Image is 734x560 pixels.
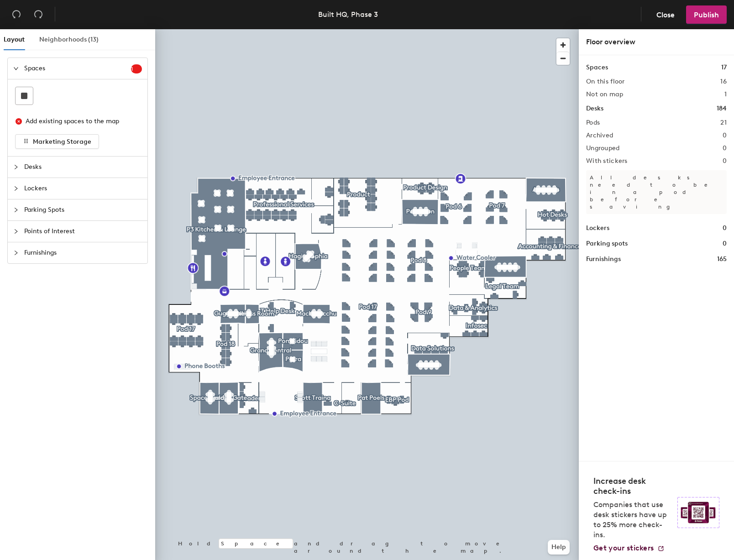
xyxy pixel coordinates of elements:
a: Get your stickers [593,544,665,553]
h2: Ungrouped [586,145,620,152]
span: collapsed [13,207,19,213]
span: collapsed [13,250,19,256]
div: Built HQ, Phase 3 [318,9,378,20]
h2: 0 [723,145,727,152]
button: Marketing Storage [15,134,99,149]
span: Desks [24,157,142,178]
h2: 0 [723,132,727,139]
h2: Pods [586,119,600,126]
span: collapsed [13,164,19,170]
h1: 165 [717,254,727,264]
sup: 1 [131,64,142,73]
span: Layout [4,36,25,43]
span: collapsed [13,186,19,191]
span: Spaces [24,58,131,79]
h2: 21 [720,119,727,126]
span: Marketing Storage [33,138,91,146]
span: Neighborhoods (13) [39,36,99,43]
span: Publish [694,10,719,19]
span: expanded [13,66,19,71]
button: Undo (⌘ + Z) [7,5,26,24]
span: Furnishings [24,242,142,263]
span: close-circle [16,118,22,125]
button: Publish [686,5,727,24]
h1: Lockers [586,223,609,233]
h2: On this floor [586,78,625,85]
h2: 0 [723,157,727,165]
span: Parking Spots [24,199,142,220]
span: collapsed [13,229,19,234]
h2: Not on map [586,91,623,98]
button: Redo (⌘ + ⇧ + Z) [29,5,47,24]
h1: 184 [717,104,727,114]
span: Get your stickers [593,544,654,552]
span: 1 [131,66,142,72]
h4: Increase desk check-ins [593,476,672,496]
h2: 1 [724,91,727,98]
span: Lockers [24,178,142,199]
h1: 17 [721,63,727,73]
h1: 0 [723,223,727,233]
h1: Spaces [586,63,608,73]
h2: With stickers [586,157,628,165]
h2: Archived [586,132,613,139]
img: Sticker logo [677,497,719,528]
button: Help [548,540,570,555]
h2: 16 [720,78,727,85]
span: Close [656,10,675,19]
p: Companies that use desk stickers have up to 25% more check-ins. [593,500,672,540]
h1: 0 [723,239,727,249]
button: Close [649,5,682,24]
span: Points of Interest [24,221,142,242]
div: Floor overview [586,37,727,47]
h1: Furnishings [586,254,621,264]
h1: Parking spots [586,239,628,249]
p: All desks need to be in a pod before saving [586,170,727,214]
h1: Desks [586,104,603,114]
div: Add existing spaces to the map [26,116,134,126]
